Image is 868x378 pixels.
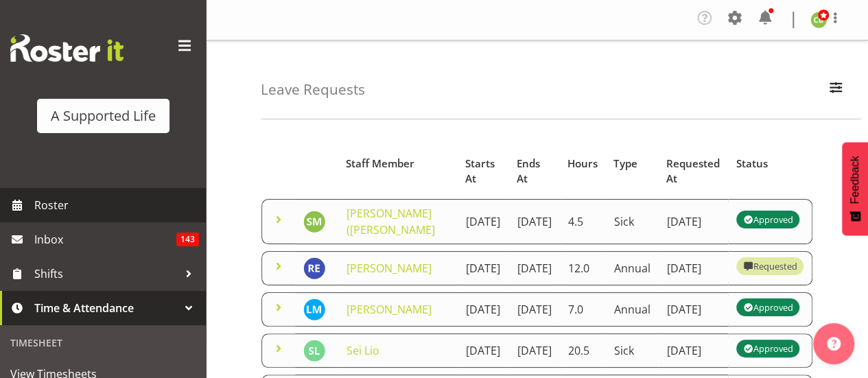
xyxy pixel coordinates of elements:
[605,251,658,285] td: Annual
[743,258,797,274] div: Requested
[605,333,658,368] td: Sick
[658,333,728,368] td: [DATE]
[3,329,202,357] div: Timesheet
[560,199,606,244] td: 4.5
[658,251,728,285] td: [DATE]
[827,337,841,351] img: help-xxl-2.png
[347,302,432,317] a: [PERSON_NAME]
[736,156,805,172] div: Status
[567,156,598,172] div: Hours
[605,199,658,244] td: Sick
[458,292,509,327] td: [DATE]
[51,106,156,126] div: A Supported Life
[810,12,827,28] img: cathriona-byrne9810.jpg
[842,142,868,235] button: Feedback - Show survey
[743,340,793,357] div: Approved
[34,298,178,318] span: Time & Attendance
[508,199,559,244] td: [DATE]
[303,211,325,233] img: sana-manu11369.jpg
[458,333,509,368] td: [DATE]
[261,82,365,97] h4: Leave Requests
[303,257,325,279] img: roby-emmanuel9769.jpg
[346,156,449,172] div: Staff Member
[176,233,199,246] span: 143
[458,251,509,285] td: [DATE]
[465,156,501,187] div: Starts At
[347,261,432,276] a: [PERSON_NAME]
[517,156,552,187] div: Ends At
[560,251,606,285] td: 12.0
[508,333,559,368] td: [DATE]
[34,263,178,284] span: Shifts
[743,211,793,228] div: Approved
[666,156,720,187] div: Requested At
[303,340,325,362] img: sei-lio5841.jpg
[821,75,850,105] button: Filter Employees
[347,343,379,358] a: Sei Lio
[34,229,176,250] span: Inbox
[10,34,124,62] img: Rosterit website logo
[508,292,559,327] td: [DATE]
[658,199,728,244] td: [DATE]
[347,206,435,237] a: [PERSON_NAME] ([PERSON_NAME]
[605,292,658,327] td: Annual
[560,292,606,327] td: 7.0
[849,156,861,204] span: Feedback
[34,195,199,215] span: Roster
[303,298,325,320] img: lauren-moult10139.jpg
[508,251,559,285] td: [DATE]
[743,299,793,316] div: Approved
[458,199,509,244] td: [DATE]
[560,333,606,368] td: 20.5
[658,292,728,327] td: [DATE]
[613,156,650,172] div: Type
